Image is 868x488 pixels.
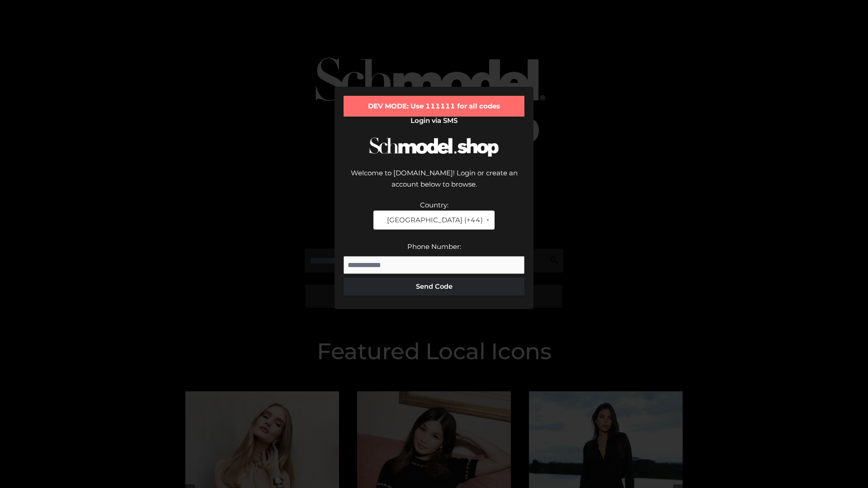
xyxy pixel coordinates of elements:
label: Country: [420,201,448,209]
img: 🇬🇧 [380,216,387,223]
div: DEV MODE: Use 111111 for all codes [344,96,524,117]
img: Schmodel Logo [366,129,502,165]
button: Send Code [344,277,524,296]
span: [GEOGRAPHIC_DATA] (+44) [379,214,482,226]
label: Phone Number: [407,242,461,251]
h2: Login via SMS [344,117,524,125]
div: Welcome to [DOMAIN_NAME]! Login or create an account below to browse. [344,167,524,199]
